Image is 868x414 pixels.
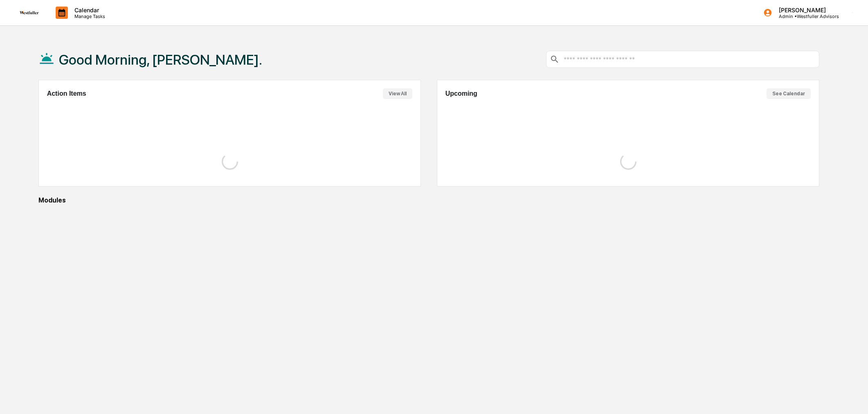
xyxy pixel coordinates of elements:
p: Calendar [68,7,109,13]
p: Admin • Westfuller Advisors [772,13,839,19]
button: View All [383,88,412,99]
p: Manage Tasks [68,13,109,19]
img: logo [20,11,39,14]
h2: Upcoming [445,90,477,97]
p: [PERSON_NAME] [772,7,839,13]
h1: Good Morning, [PERSON_NAME]. [59,52,262,68]
button: See Calendar [767,88,811,99]
div: Modules [38,196,820,204]
h2: Action Items [47,90,86,97]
